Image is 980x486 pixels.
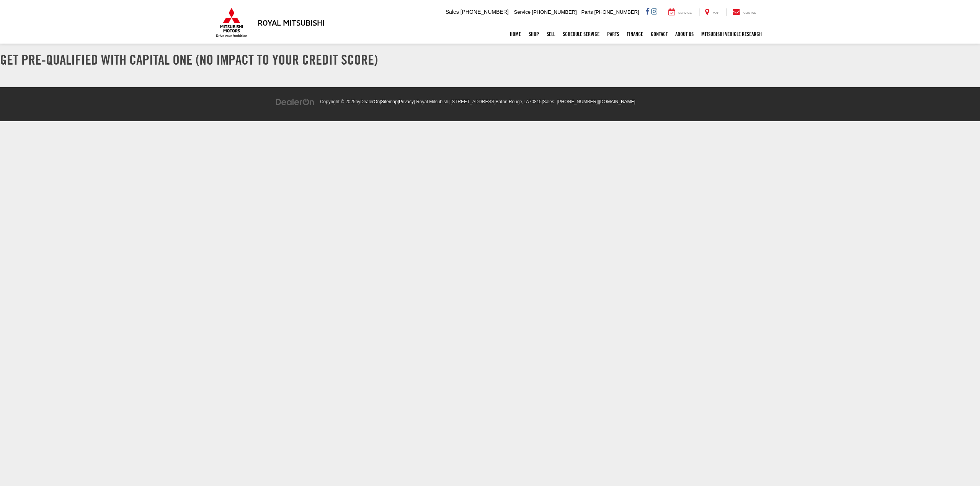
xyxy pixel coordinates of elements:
a: DealerOn [276,98,315,104]
a: Facebook: Click to visit our Facebook page [645,9,650,15]
a: Schedule Service: Opens in a new tab [559,24,603,44]
span: | [449,99,542,104]
a: Finance [623,24,647,44]
span: | [598,99,635,104]
span: [PHONE_NUMBER] [532,9,577,15]
span: 70815 [529,99,542,104]
a: Instagram: Click to visit our Instagram page [651,9,657,15]
span: | [380,99,398,104]
a: Mitsubishi Vehicle Research [697,24,766,44]
img: Mitsubishi [214,8,249,37]
span: Sales [446,9,459,15]
span: by [356,99,380,104]
span: Contact [743,11,758,15]
span: [PHONE_NUMBER] [594,9,639,15]
span: LA [523,99,529,104]
span: Parts [581,9,593,15]
span: Baton Rouge, [496,99,524,104]
a: Shop [525,24,543,44]
a: Parts: Opens in a new tab [603,24,623,44]
a: [DOMAIN_NAME] [599,99,635,104]
span: Service [678,11,692,15]
a: Sell [543,24,559,44]
img: DealerOn [276,98,315,106]
span: [STREET_ADDRESS] [451,99,496,104]
span: Map [713,11,719,15]
a: Privacy [399,99,414,104]
a: About Us [671,24,697,44]
span: | Royal Mitsubishi [414,99,449,104]
span: | [398,99,414,104]
span: Service [514,9,531,15]
span: | [542,99,598,104]
span: [PHONE_NUMBER] [461,9,509,15]
a: Contact [647,24,671,44]
span: Copyright © 2025 [320,99,356,104]
a: Service [663,8,697,16]
span: Sales: [543,99,555,104]
span: [PHONE_NUMBER] [557,99,598,104]
a: Sitemap [381,99,398,104]
a: Map [699,8,725,16]
a: DealerOn Home Page [360,99,380,104]
a: Home [506,24,525,44]
a: Contact [727,8,764,16]
h3: Royal Mitsubishi [258,18,325,27]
